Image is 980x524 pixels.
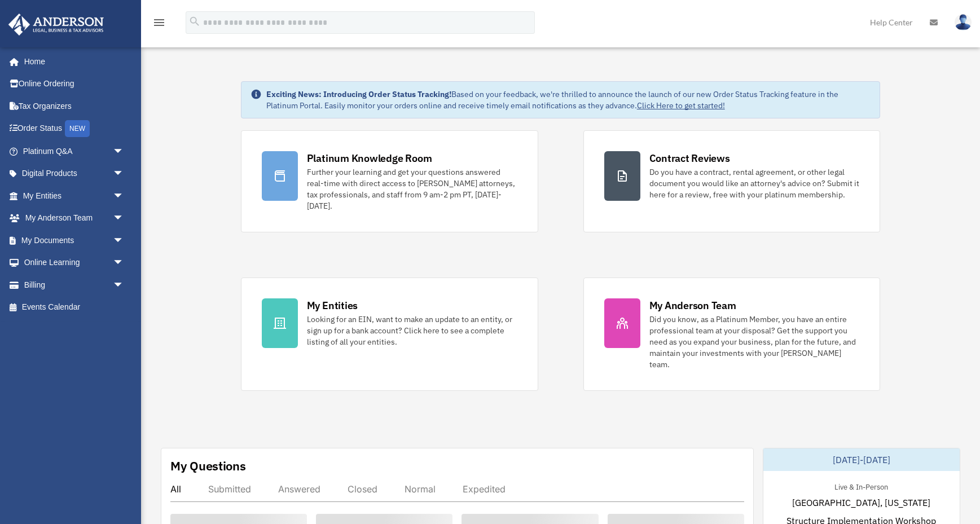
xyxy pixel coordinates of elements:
[8,207,141,230] a: My Anderson Teamarrow_drop_down
[8,73,141,95] a: Online Ordering
[113,162,135,186] span: arrow_drop_down
[152,20,166,29] a: menu
[113,184,135,208] span: arrow_drop_down
[649,166,860,200] div: Do you have a contract, rental agreement, or other legal document you would like an attorney's ad...
[113,274,135,297] span: arrow_drop_down
[113,207,135,230] span: arrow_drop_down
[266,89,451,99] strong: Exciting News: Introducing Order Status Tracking!
[170,483,181,495] div: All
[241,278,538,391] a: My Entities Looking for an EIN, want to make an update to an entity, or sign up for a bank accoun...
[763,448,960,471] div: [DATE]-[DATE]
[463,483,506,495] div: Expedited
[307,166,517,212] div: Further your learning and get your questions answered real-time with direct access to [PERSON_NAM...
[955,14,972,30] img: User Pic
[8,50,135,73] a: Home
[8,229,141,252] a: My Documentsarrow_drop_down
[152,16,166,29] i: menu
[8,162,141,185] a: Digital Productsarrow_drop_down
[170,457,246,474] div: My Questions
[348,483,377,495] div: Closed
[405,483,436,495] div: Normal
[825,480,897,492] div: Live & In-Person
[266,89,871,111] div: Based on your feedback, we're thrilled to announce the launch of our new Order Status Tracking fe...
[188,15,201,28] i: search
[5,14,107,36] img: Anderson Advisors Platinum Portal
[113,140,135,163] span: arrow_drop_down
[649,298,736,312] div: My Anderson Team
[278,483,320,495] div: Answered
[8,252,141,274] a: Online Learningarrow_drop_down
[637,100,725,111] a: Click Here to get started!
[113,252,135,275] span: arrow_drop_down
[307,314,517,347] div: Looking for an EIN, want to make an update to an entity, or sign up for a bank account? Click her...
[8,140,141,162] a: Platinum Q&Aarrow_drop_down
[583,130,881,232] a: Contract Reviews Do you have a contract, rental agreement, or other legal document you would like...
[8,95,141,117] a: Tax Organizers
[8,296,141,319] a: Events Calendar
[307,151,432,165] div: Platinum Knowledge Room
[583,278,881,391] a: My Anderson Team Did you know, as a Platinum Member, you have an entire professional team at your...
[8,274,141,296] a: Billingarrow_drop_down
[792,496,930,509] span: [GEOGRAPHIC_DATA], [US_STATE]
[8,117,141,140] a: Order StatusNEW
[65,120,90,137] div: NEW
[8,184,141,207] a: My Entitiesarrow_drop_down
[208,483,251,495] div: Submitted
[649,314,860,370] div: Did you know, as a Platinum Member, you have an entire professional team at your disposal? Get th...
[307,298,358,312] div: My Entities
[113,229,135,252] span: arrow_drop_down
[241,130,538,232] a: Platinum Knowledge Room Further your learning and get your questions answered real-time with dire...
[649,151,730,165] div: Contract Reviews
